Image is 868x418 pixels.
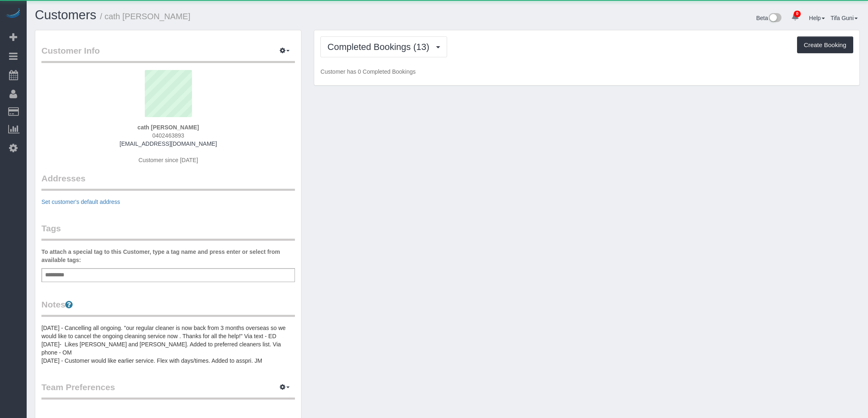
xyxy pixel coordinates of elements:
a: Customers [35,8,96,22]
img: New interface [768,13,781,24]
span: 0402463893 [152,132,184,139]
button: Create Booking [797,36,853,54]
a: 0 [787,8,803,26]
img: Automaid Logo [5,8,21,20]
small: / cath [PERSON_NAME] [100,12,191,21]
p: Customer has 0 Completed Bookings [320,68,853,76]
legend: Tags [41,222,295,241]
legend: Notes [41,298,295,317]
a: Help [809,15,825,21]
span: Completed Bookings (13) [327,42,433,52]
span: Customer since [DATE] [139,157,198,163]
a: [EMAIL_ADDRESS][DOMAIN_NAME] [120,140,217,147]
button: Completed Bookings (13) [320,36,447,57]
legend: Team Preferences [41,381,295,400]
pre: [DATE] - Cancelling all ongoing. "our regular cleaner is now back from 3 months overseas so we wo... [41,324,295,365]
a: Tifa Guni [831,15,858,21]
a: Beta [756,15,781,21]
a: Set customer's default address [41,199,120,205]
span: 0 [794,11,801,17]
label: To attach a special tag to this Customer, type a tag name and press enter or select from availabl... [41,248,295,264]
strong: cath [PERSON_NAME] [137,124,199,131]
legend: Customer Info [41,45,295,63]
